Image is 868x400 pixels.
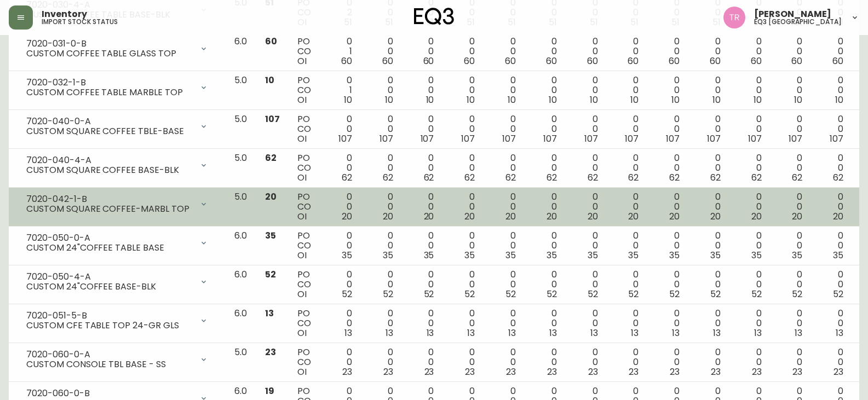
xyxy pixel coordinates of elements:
[628,171,639,184] span: 62
[492,270,516,299] div: 0 0
[370,192,393,222] div: 0 0
[533,153,557,183] div: 0 0
[547,249,557,262] span: 35
[751,55,762,67] span: 60
[669,210,680,223] span: 20
[297,231,311,260] div: PO CO
[342,288,352,300] span: 52
[411,270,434,299] div: 0 0
[451,114,475,144] div: 0 0
[411,37,434,66] div: 0 0
[672,327,680,339] span: 13
[42,10,87,19] span: Inventory
[546,55,557,67] span: 60
[697,270,721,299] div: 0 0
[738,309,762,338] div: 0 0
[505,210,516,223] span: 20
[697,114,721,144] div: 0 0
[574,309,598,338] div: 0 0
[26,282,193,292] div: CUSTOM 24"COFFEE BASE-BLK
[738,153,762,183] div: 0 0
[411,347,434,377] div: 0 0
[226,71,256,110] td: 5.0
[297,210,307,223] span: OI
[342,249,352,262] span: 35
[329,231,352,260] div: 0 0
[697,153,721,183] div: 0 0
[265,152,277,164] span: 62
[656,347,680,377] div: 0 0
[26,117,193,126] div: 7020-040-0-A
[329,192,352,222] div: 0 0
[297,132,307,145] span: OI
[226,32,256,71] td: 6.0
[630,94,639,106] span: 10
[386,327,393,339] span: 13
[18,231,217,255] div: 7020-050-0-ACUSTOM 24"COFFEE TABLE BASE
[833,210,843,223] span: 20
[26,78,193,88] div: 7020-032-1-B
[794,94,802,106] span: 10
[656,153,680,183] div: 0 0
[329,76,352,105] div: 0 1
[669,171,680,184] span: 62
[370,231,393,260] div: 0 0
[754,94,762,106] span: 10
[265,229,276,242] span: 35
[42,19,118,25] h5: import stock status
[265,307,274,320] span: 13
[338,132,352,145] span: 107
[424,366,434,378] span: 23
[574,37,598,66] div: 0 0
[26,126,193,136] div: CUSTOM SQUARE COFFEE TBLE-BASE
[467,327,475,339] span: 13
[738,231,762,260] div: 0 0
[226,343,256,382] td: 5.0
[297,249,307,262] span: OI
[533,76,557,105] div: 0 0
[329,153,352,183] div: 0 0
[370,37,393,66] div: 0 0
[723,7,745,28] img: 214b9049a7c64896e5c13e8f38ff7a87
[533,309,557,338] div: 0 0
[492,347,516,377] div: 0 0
[779,192,803,222] div: 0 0
[697,347,721,377] div: 0 0
[26,39,193,49] div: 7020-031-0-B
[508,94,516,106] span: 10
[588,171,598,184] span: 62
[383,288,393,300] span: 52
[738,270,762,299] div: 0 0
[779,309,803,338] div: 0 0
[329,37,352,66] div: 0 1
[265,346,276,358] span: 23
[779,114,803,144] div: 0 0
[669,55,680,67] span: 60
[533,270,557,299] div: 0 0
[383,249,393,262] span: 35
[464,171,475,184] span: 62
[792,288,802,300] span: 52
[411,231,434,260] div: 0 0
[26,155,193,165] div: 7020-040-4-A
[492,114,516,144] div: 0 0
[297,114,311,144] div: PO CO
[26,233,193,243] div: 7020-050-0-A
[382,55,393,67] span: 60
[549,94,557,106] span: 10
[588,210,598,223] span: 20
[297,94,307,106] span: OI
[465,366,475,378] span: 23
[18,309,217,333] div: 7020-051-5-BCUSTOM CFE TABLE TOP 24-GR GLS
[656,309,680,338] div: 0 0
[342,210,352,223] span: 20
[543,132,557,145] span: 107
[587,55,598,67] span: 60
[792,210,802,223] span: 20
[26,272,193,282] div: 7020-050-4-A
[26,204,193,214] div: CUSTOM SQUARE COFFEE-MARBL TOP
[588,366,598,378] span: 23
[464,210,475,223] span: 20
[754,10,831,19] span: [PERSON_NAME]
[754,327,762,339] span: 13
